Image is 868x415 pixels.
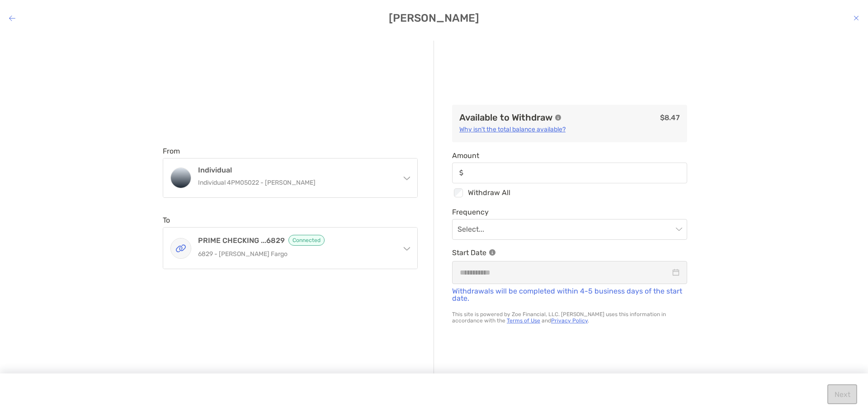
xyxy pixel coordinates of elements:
img: input icon [459,169,463,176]
img: PRIME CHECKING ...6829 [171,238,191,258]
h4: Individual [198,166,393,174]
span: Frequency [452,208,687,216]
p: This site is powered by Zoe Financial, LLC. [PERSON_NAME] uses this information in accordance wit... [452,311,687,324]
a: Privacy Policy [551,317,588,324]
div: Withdraw All [452,187,687,199]
label: From [163,147,180,155]
p: $8.47 [569,112,680,123]
p: 6829 - [PERSON_NAME] Fargo [198,248,393,260]
p: Start Date [452,247,687,258]
img: Information Icon [489,249,495,256]
span: Connected [288,235,325,246]
h4: PRIME CHECKING ...6829 [198,235,393,246]
h3: Available to Withdraw [459,112,552,123]
p: Individual 4PM05022 - [PERSON_NAME] [198,177,393,188]
span: Amount [452,151,687,160]
p: Withdrawals will be completed within 4-5 business days of the start date. [452,288,687,302]
input: Amountinput icon [467,169,687,177]
img: Individual [171,168,191,188]
a: Terms of Use [507,317,540,324]
p: Why isn't the total balance available? [459,124,566,135]
label: To [163,216,170,224]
